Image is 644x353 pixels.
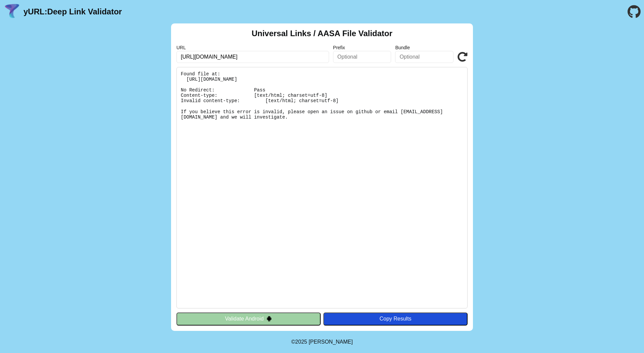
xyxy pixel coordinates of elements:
[395,51,453,63] input: Optional
[333,45,391,50] label: Prefix
[176,51,329,63] input: Required
[323,312,468,325] button: Copy Results
[395,45,453,50] label: Bundle
[3,3,21,20] img: yURL Logo
[176,312,321,325] button: Validate Android
[176,67,468,308] pre: Found file at: [URL][DOMAIN_NAME] No Redirect: Pass Content-type: [text/html; charset=utf-8] Inva...
[291,331,353,353] footer: ©
[295,339,307,345] span: 2025
[176,45,329,50] label: URL
[252,29,392,38] h2: Universal Links / AASA File Validator
[327,316,464,322] div: Copy Results
[309,339,353,345] a: Michael Ibragimchayev's Personal Site
[333,51,391,63] input: Optional
[266,316,272,322] img: droidIcon.svg
[23,7,122,16] a: yURL:Deep Link Validator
